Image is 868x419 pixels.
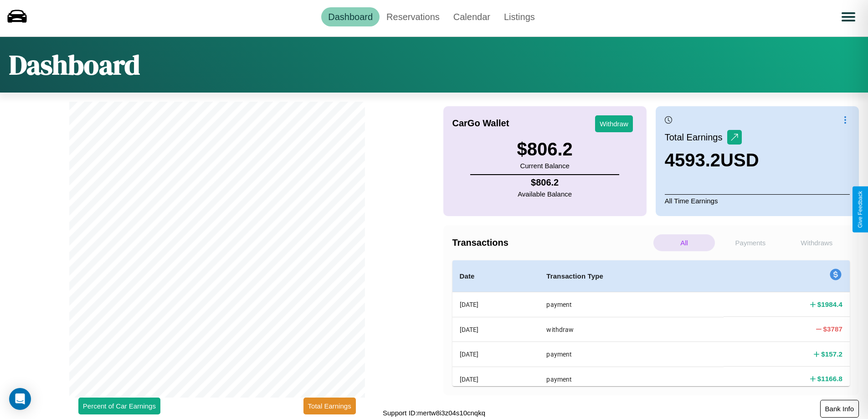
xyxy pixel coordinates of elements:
[517,139,572,160] h3: $ 806.2
[452,292,539,317] th: [DATE]
[452,367,539,391] th: [DATE]
[517,160,572,172] p: Current Balance
[9,388,31,410] div: Open Intercom Messenger
[321,7,380,26] a: Dashboard
[539,292,724,317] th: payment
[452,238,651,248] h4: Transactions
[665,194,850,207] p: All Time Earnings
[786,234,847,251] p: Withdraws
[823,324,842,334] h4: $ 3787
[452,317,539,341] th: [DATE]
[447,7,497,26] a: Calendar
[719,234,781,251] p: Payments
[665,150,759,171] h3: 4593.2 USD
[539,342,724,367] th: payment
[9,46,140,83] h1: Dashboard
[820,400,859,418] button: Bank Info
[383,407,485,419] p: Support ID: mertw8i3z04s10cnqkq
[665,129,727,145] p: Total Earnings
[817,300,842,309] h4: $ 1984.4
[539,367,724,391] th: payment
[653,234,715,251] p: All
[518,177,572,188] h4: $ 806.2
[518,188,572,200] p: Available Balance
[836,4,861,30] button: Open menu
[595,115,633,132] button: Withdraw
[452,342,539,367] th: [DATE]
[857,191,863,228] div: Give Feedback
[460,271,532,282] h4: Date
[539,317,724,341] th: withdraw
[817,374,842,383] h4: $ 1166.8
[821,349,842,359] h4: $ 157.2
[546,271,716,282] h4: Transaction Type
[380,7,447,26] a: Reservations
[452,118,509,129] h4: CarGo Wallet
[303,398,356,414] button: Total Earnings
[497,7,542,26] a: Listings
[78,398,160,414] button: Percent of Car Earnings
